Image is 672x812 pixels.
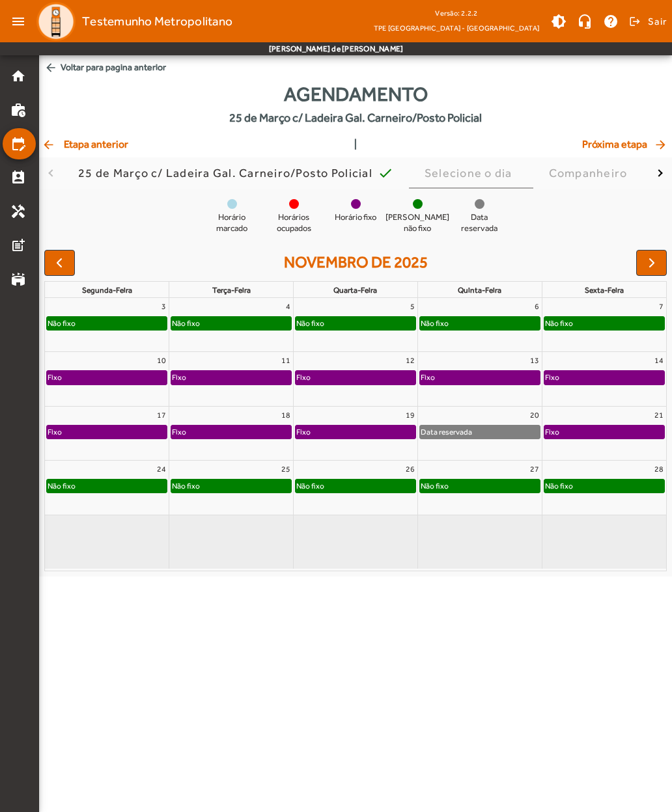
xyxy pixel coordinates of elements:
td: 25 de novembro de 2025 [169,461,294,515]
div: Companheiro [549,167,633,180]
td: 14 de novembro de 2025 [542,352,666,406]
td: 21 de novembro de 2025 [542,406,666,460]
a: 20 de novembro de 2025 [527,407,542,424]
div: Não fixo [296,317,325,330]
div: Não fixo [47,480,76,493]
div: Selecione o dia [425,167,518,180]
td: 7 de novembro de 2025 [542,298,666,352]
mat-icon: check [378,165,393,181]
a: terça-feira [210,283,253,297]
div: Fixo [47,426,63,439]
span: | [354,137,357,152]
a: 24 de novembro de 2025 [154,461,169,478]
a: 7 de novembro de 2025 [656,298,666,315]
td: 13 de novembro de 2025 [417,352,542,406]
div: Data reservada [420,426,473,439]
mat-icon: stadium [10,271,26,287]
img: Logo TPE [36,2,76,41]
a: 4 de novembro de 2025 [283,298,293,315]
a: 13 de novembro de 2025 [527,352,542,369]
a: 6 de novembro de 2025 [532,298,542,315]
button: Sair [627,12,667,31]
mat-icon: edit_calendar [10,136,26,152]
a: segunda-feira [79,283,135,297]
div: Não fixo [296,480,325,493]
span: Testemunho Metropolitano [82,11,232,32]
mat-icon: post_add [10,237,26,253]
a: 19 de novembro de 2025 [403,407,417,424]
mat-icon: handyman [10,204,26,219]
td: 26 de novembro de 2025 [294,461,418,515]
td: 17 de novembro de 2025 [45,406,169,460]
mat-icon: work_history [10,102,26,118]
td: 24 de novembro de 2025 [45,461,169,515]
div: Fixo [420,371,436,384]
mat-icon: perm_contact_calendar [10,170,26,185]
a: 3 de novembro de 2025 [159,298,169,315]
span: Horários ocupados [268,212,320,234]
div: Fixo [171,426,187,439]
td: 6 de novembro de 2025 [417,298,542,352]
a: quinta-feira [455,283,504,297]
a: 14 de novembro de 2025 [652,352,666,369]
span: Agendamento [284,79,428,109]
div: Versão: 2.2.2 [374,5,539,21]
div: 25 de Março c/ Ladeira Gal. Carneiro/Posto Policial [78,167,378,180]
span: 25 de Março c/ Ladeira Gal. Carneiro/Posto Policial [229,109,482,126]
a: 11 de novembro de 2025 [279,352,293,369]
span: Sair [648,11,667,32]
td: 27 de novembro de 2025 [417,461,542,515]
div: Fixo [544,426,560,439]
a: 21 de novembro de 2025 [652,407,666,424]
a: Testemunho Metropolitano [31,2,232,41]
td: 11 de novembro de 2025 [169,352,294,406]
a: sexta-feira [582,283,626,297]
td: 4 de novembro de 2025 [169,298,294,352]
span: [PERSON_NAME] não fixo [385,212,449,234]
a: 12 de novembro de 2025 [403,352,417,369]
mat-icon: arrow_back [42,138,57,151]
mat-icon: arrow_forward [654,138,669,151]
div: Fixo [296,426,311,439]
span: Data reservada [453,212,505,234]
td: 3 de novembro de 2025 [45,298,169,352]
a: 26 de novembro de 2025 [403,461,417,478]
div: Não fixo [171,317,201,330]
td: 12 de novembro de 2025 [294,352,418,406]
a: 18 de novembro de 2025 [279,407,293,424]
mat-icon: home [10,68,26,84]
a: 10 de novembro de 2025 [154,352,169,369]
span: Horário marcado [206,212,258,234]
a: 25 de novembro de 2025 [279,461,293,478]
td: 19 de novembro de 2025 [294,406,418,460]
td: 20 de novembro de 2025 [417,406,542,460]
div: Fixo [544,371,560,384]
div: Não fixo [420,317,449,330]
div: Não fixo [544,317,574,330]
div: Não fixo [420,480,449,493]
div: Fixo [47,371,63,384]
a: 17 de novembro de 2025 [154,407,169,424]
span: TPE [GEOGRAPHIC_DATA] - [GEOGRAPHIC_DATA] [374,21,539,34]
a: 27 de novembro de 2025 [527,461,542,478]
div: Fixo [296,371,311,384]
div: Não fixo [47,317,76,330]
div: Não fixo [544,480,574,493]
td: 18 de novembro de 2025 [169,406,294,460]
mat-icon: arrow_back [44,61,57,74]
span: Etapa anterior [42,137,128,152]
a: quarta-feira [331,283,380,297]
mat-icon: menu [5,8,31,34]
td: 28 de novembro de 2025 [542,461,666,515]
span: Próxima etapa [582,137,669,152]
h2: novembro de 2025 [284,253,428,272]
a: 5 de novembro de 2025 [408,298,417,315]
div: Não fixo [171,480,201,493]
td: 10 de novembro de 2025 [45,352,169,406]
span: Horário fixo [335,212,376,223]
td: 5 de novembro de 2025 [294,298,418,352]
span: Voltar para pagina anterior [39,55,672,79]
div: Fixo [171,371,187,384]
a: 28 de novembro de 2025 [652,461,666,478]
